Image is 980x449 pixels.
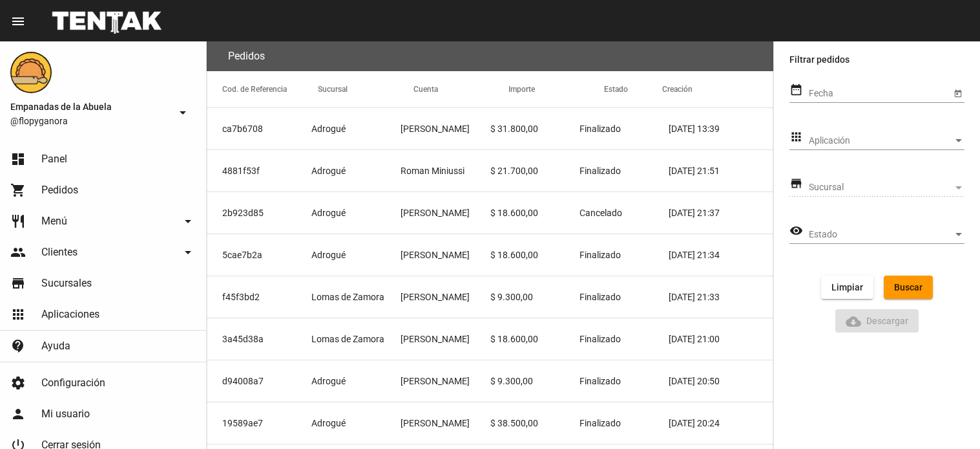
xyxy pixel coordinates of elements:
mat-icon: visibility [789,223,803,239]
mat-cell: $ 18.600,00 [490,192,579,234]
mat-cell: [PERSON_NAME] [401,276,490,318]
mat-icon: restaurant [10,214,26,229]
span: Aplicaciones [41,308,99,321]
span: Aplicación [809,136,953,146]
mat-cell: [DATE] 21:37 [669,192,773,234]
span: Finalizado [579,375,621,388]
mat-cell: 3a45d38a [207,318,311,360]
mat-cell: [PERSON_NAME] [401,192,490,234]
mat-cell: $ 21.700,00 [490,150,579,192]
mat-icon: person [10,406,26,422]
mat-icon: arrow_drop_down [175,105,191,120]
mat-icon: people [10,245,26,260]
button: Descargar ReporteDescargar [835,309,919,333]
mat-cell: [DATE] 20:50 [669,360,773,402]
span: Mi usuario [41,408,90,421]
span: Menú [41,215,67,228]
mat-cell: 19589ae7 [207,402,311,444]
mat-header-cell: Sucursal [318,71,413,107]
mat-cell: [PERSON_NAME] [401,108,490,149]
span: Empanadas de la Abuela [10,99,170,115]
mat-icon: date_range [789,82,803,98]
mat-icon: Descargar Reporte [846,314,861,329]
mat-icon: contact_support [10,338,26,354]
mat-cell: [PERSON_NAME] [401,402,490,444]
button: Open calendar [951,86,964,100]
button: Buscar [884,276,933,299]
mat-cell: ca7b6708 [207,108,311,149]
mat-cell: [DATE] 21:51 [669,150,773,192]
span: Buscar [894,282,923,292]
span: Adrogué [311,375,346,388]
mat-icon: apps [789,129,803,145]
mat-header-cell: Estado [604,71,662,107]
mat-icon: settings [10,375,26,391]
mat-header-cell: Cod. de Referencia [207,71,318,107]
mat-cell: $ 31.800,00 [490,108,579,149]
mat-cell: 5cae7b2a [207,234,311,276]
mat-cell: $ 18.600,00 [490,234,579,276]
span: Adrogué [311,164,346,177]
span: Finalizado [579,164,621,177]
mat-icon: store [789,176,803,192]
mat-cell: [DATE] 20:24 [669,402,773,444]
span: Sucursal [809,182,953,193]
span: Lomas de Zamora [311,333,384,345]
h3: Pedidos [228,47,265,65]
mat-select: Estado [809,230,964,240]
span: Pedidos [41,184,78,197]
mat-select: Aplicación [809,136,964,146]
mat-cell: d94008a7 [207,360,311,402]
span: Finalizado [579,417,621,430]
span: Adrogué [311,122,346,135]
mat-cell: [DATE] 21:00 [669,318,773,360]
mat-cell: 4881f53f [207,150,311,192]
span: Adrogué [311,417,346,430]
mat-header-cell: Creación [662,71,773,107]
mat-icon: menu [10,14,26,29]
mat-icon: shopping_cart [10,182,26,198]
span: Sucursales [41,277,92,290]
span: Limpiar [831,282,863,292]
mat-icon: arrow_drop_down [180,245,196,260]
mat-select: Sucursal [809,182,964,193]
button: Limpiar [821,276,873,299]
mat-cell: [PERSON_NAME] [401,318,490,360]
mat-cell: [PERSON_NAME] [401,360,490,402]
span: Adrogué [311,248,346,261]
span: Ayuda [41,340,70,353]
span: Configuración [41,377,105,389]
span: Finalizado [579,333,621,345]
mat-cell: $ 38.500,00 [490,402,579,444]
mat-cell: [PERSON_NAME] [401,234,490,276]
mat-cell: $ 18.600,00 [490,318,579,360]
mat-cell: $ 9.300,00 [490,360,579,402]
mat-icon: dashboard [10,151,26,167]
mat-cell: [DATE] 21:33 [669,276,773,318]
span: Descargar [846,316,909,326]
span: Lomas de Zamora [311,290,384,303]
mat-cell: Roman Miniussi [401,150,490,192]
flou-section-header: Pedidos [207,41,773,71]
span: Finalizado [579,122,621,135]
mat-cell: 2b923d85 [207,192,311,234]
span: Adrogué [311,206,346,219]
mat-cell: f45f3bd2 [207,276,311,318]
span: Estado [809,230,953,240]
span: Finalizado [579,290,621,303]
mat-cell: [DATE] 13:39 [669,108,773,149]
mat-icon: arrow_drop_down [180,214,196,229]
span: Cancelado [579,206,622,219]
span: Clientes [41,246,78,259]
span: @flopyganora [10,115,170,127]
mat-cell: [DATE] 21:34 [669,234,773,276]
mat-header-cell: Importe [508,71,604,107]
span: Panel [41,153,67,166]
mat-icon: apps [10,307,26,322]
mat-icon: store [10,276,26,291]
label: Filtrar pedidos [789,52,964,67]
span: Finalizado [579,248,621,261]
mat-cell: $ 9.300,00 [490,276,579,318]
mat-header-cell: Cuenta [413,71,509,107]
img: f0136945-ed32-4f7c-91e3-a375bc4bb2c5.png [10,52,52,93]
